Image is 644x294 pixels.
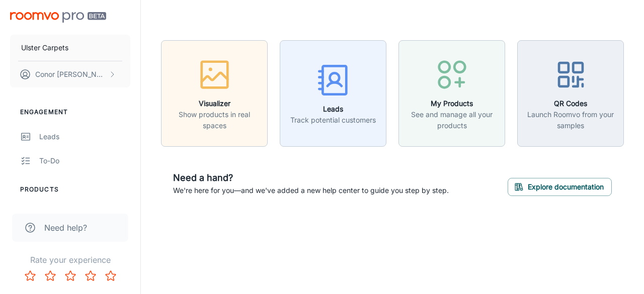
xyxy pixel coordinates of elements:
[35,69,106,80] p: Conor [PERSON_NAME]
[173,171,449,185] h6: Need a hand?
[10,61,130,87] button: Conor [PERSON_NAME]
[168,109,261,131] p: Show products in real spaces
[398,40,505,147] button: My ProductsSee and manage all your products
[173,185,449,196] p: We're here for you—and we've added a new help center to guide you step by step.
[21,42,68,53] p: Ulster Carpets
[280,40,386,147] button: LeadsTrack potential customers
[39,155,130,166] div: To-do
[44,222,87,234] span: Need help?
[524,98,617,109] h6: QR Codes
[39,131,130,142] div: Leads
[10,35,130,61] button: Ulster Carpets
[517,40,624,147] button: QR CodesLaunch Roomvo from your samples
[508,181,612,191] a: Explore documentation
[524,109,617,131] p: Launch Roomvo from your samples
[161,40,268,147] button: VisualizerShow products in real spaces
[398,87,505,97] a: My ProductsSee and manage all your products
[10,12,106,23] img: Roomvo PRO Beta
[280,87,386,97] a: LeadsTrack potential customers
[517,87,624,97] a: QR CodesLaunch Roomvo from your samples
[405,109,499,131] p: See and manage all your products
[168,98,261,109] h6: Visualizer
[508,178,612,196] button: Explore documentation
[290,115,376,126] p: Track potential customers
[405,98,499,109] h6: My Products
[290,104,376,115] h6: Leads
